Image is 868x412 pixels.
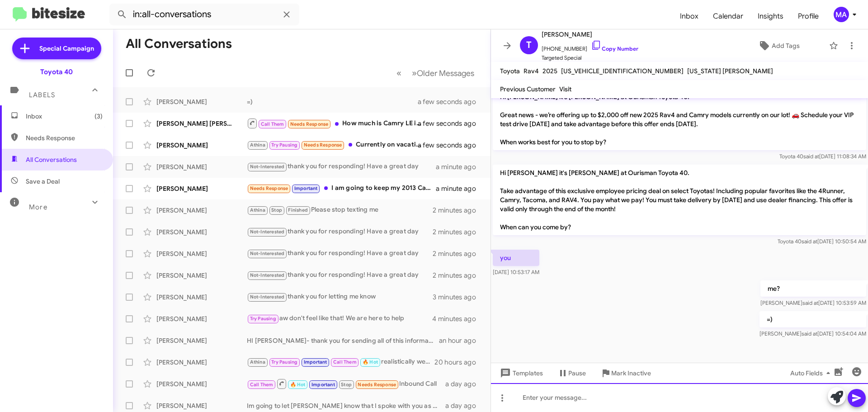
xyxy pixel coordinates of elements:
span: Targeted Special [542,53,638,62]
button: Pause [550,365,593,381]
button: Mark Inactive [593,365,658,381]
div: 2 minutes ago [433,206,483,215]
div: 2 minutes ago [433,271,483,280]
span: Athina [250,359,265,365]
span: 2025 [542,67,557,75]
div: a day ago [445,379,483,388]
div: Im going to let [PERSON_NAME] know that I spoke with you as well [247,401,445,410]
span: Important [304,359,327,365]
span: Add Tags [772,38,800,54]
span: Toyota 40 [DATE] 10:50:54 AM [778,238,866,245]
div: [PERSON_NAME] [156,249,247,258]
div: I am going to keep my 2013 Camry. Thanks [247,183,436,194]
div: a minute ago [436,162,483,171]
button: MA [826,7,858,22]
span: Older Messages [417,68,474,78]
span: 🔥 Hot [363,359,378,365]
span: » [412,67,417,79]
span: Visit [559,85,571,93]
span: Not-Interested [250,164,285,170]
span: Needs Response [250,185,288,191]
span: [US_VEHICLE_IDENTIFICATION_NUMBER] [561,67,684,75]
div: 2 minutes ago [433,227,483,237]
span: said at [802,238,817,245]
div: [PERSON_NAME] [156,227,247,237]
div: 2 minutes ago [433,249,483,258]
div: thank you for responding! Have a great day [247,227,433,237]
div: HI [PERSON_NAME]- thank you for sending all of this information to me- I will get with the sales ... [247,336,439,345]
div: [PERSON_NAME] [156,336,247,345]
div: aw don't feel like that! We are here to help [247,313,432,324]
div: thank you for letting me know [247,292,433,302]
div: [PERSON_NAME] [PERSON_NAME] [156,119,247,128]
span: Insights [750,3,791,29]
span: 🔥 Hot [290,382,306,388]
div: 4 minutes ago [432,314,483,323]
div: [PERSON_NAME] [156,379,247,388]
div: an hour ago [439,336,483,345]
div: MA [834,7,849,22]
span: Call Them [250,382,274,388]
div: Please stop texting me [247,205,433,215]
button: Auto Fields [783,365,841,381]
span: « [396,67,401,79]
span: said at [802,299,818,306]
span: Rav4 [524,67,539,75]
p: me? [760,280,866,297]
span: Not-Interested [250,251,285,256]
p: =) [759,311,866,327]
div: a few seconds ago [429,141,483,150]
span: Stop [271,207,282,213]
div: thank you for responding! Have a great day [247,161,436,172]
div: [PERSON_NAME] [156,97,247,106]
a: Calendar [706,3,750,29]
span: Special Campaign [39,44,94,53]
div: [PERSON_NAME] [156,271,247,280]
h1: All Conversations [126,37,232,51]
span: Finished [288,207,308,213]
div: a day ago [445,401,483,410]
div: a few seconds ago [429,97,483,106]
div: a few seconds ago [429,119,483,128]
span: Call Them [261,121,284,127]
span: All Conversations [26,155,77,164]
span: Needs Response [290,121,329,127]
span: [DATE] 10:53:17 AM [493,269,539,275]
button: Next [406,64,480,82]
span: Not-Interested [250,294,285,300]
span: Needs Response [358,382,396,388]
a: Inbox [673,3,706,29]
span: [PERSON_NAME] [DATE] 10:53:59 AM [760,299,866,306]
div: [PERSON_NAME] [156,162,247,171]
span: Try Pausing [250,316,276,322]
span: Inbox [26,112,103,121]
button: Add Tags [732,38,825,54]
span: Stop [341,382,352,388]
div: Inbound Call [247,378,445,389]
input: Search [109,4,299,25]
span: Templates [498,365,543,381]
a: Special Campaign [12,38,101,59]
span: said at [803,153,819,160]
div: thank you for responding! Have a great day [247,248,433,259]
span: Save a Deal [26,177,60,186]
span: [US_STATE] [PERSON_NAME] [687,67,773,75]
span: Not-Interested [250,229,285,235]
div: =) [247,97,429,106]
span: (3) [94,112,103,121]
nav: Page navigation example [392,64,480,82]
span: Mark Inactive [611,365,651,381]
div: [PERSON_NAME] [156,206,247,215]
span: Try Pausing [271,359,297,365]
span: Athina [250,207,265,213]
span: Previous Customer [500,85,556,93]
div: Toyota 40 [40,67,73,76]
span: Needs Response [26,133,103,142]
span: Important [294,185,318,191]
span: Athina [250,142,265,148]
button: Previous [391,64,407,82]
div: realistically we should be able to get that approved without paystubs- its just up to you if you ... [247,357,434,367]
div: 20 hours ago [434,358,483,367]
span: Try Pausing [271,142,297,148]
